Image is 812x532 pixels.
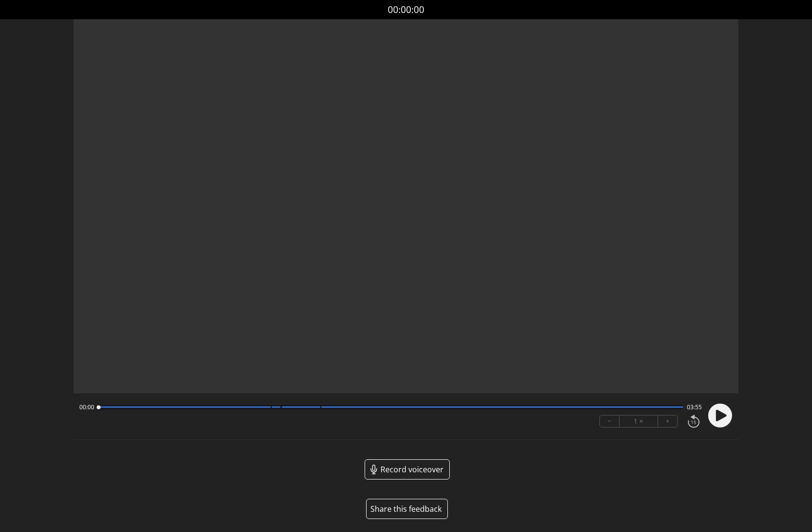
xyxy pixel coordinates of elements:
span: 00:00 [79,403,94,411]
div: 1 × [620,415,658,427]
button: + [658,415,677,427]
a: Record voiceover [365,459,450,480]
a: 00:00:00 [388,3,424,17]
button: Share this feedback [366,499,448,519]
button: − [600,415,620,427]
span: Record voiceover [381,464,444,475]
span: 03:55 [687,403,702,411]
